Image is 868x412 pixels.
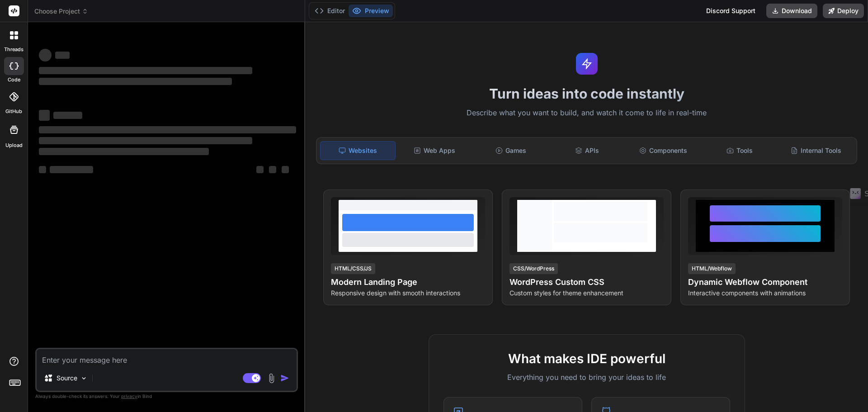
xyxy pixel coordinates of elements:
[550,141,624,160] div: APIs
[626,141,701,160] div: Components
[121,393,137,399] span: privacy
[53,112,82,119] span: ‌
[280,374,289,383] img: icon
[688,276,842,289] h4: Dynamic Webflow Component
[823,4,864,18] button: Deploy
[397,141,472,160] div: Web Apps
[509,289,664,298] p: Custom styles for theme enhancement
[34,7,88,16] span: Choose Project
[443,349,730,368] h2: What makes IDE powerful
[509,276,664,289] h4: WordPress Custom CSS
[331,276,485,289] h4: Modern Landing Page
[282,166,289,173] span: ‌
[766,4,817,18] button: Download
[39,67,252,74] span: ‌
[778,141,853,160] div: Internal Tools
[509,263,558,274] div: CSS/WordPress
[50,166,93,173] span: ‌
[39,110,50,121] span: ‌
[311,5,349,17] button: Editor
[331,289,485,298] p: Responsive design with smooth interactions
[39,148,209,155] span: ‌
[349,5,393,17] button: Preview
[266,373,277,384] img: attachment
[39,126,296,133] span: ‌
[269,166,276,173] span: ‌
[5,142,23,149] label: Upload
[39,166,46,173] span: ‌
[35,392,298,401] p: Always double-check its answers. Your in Bind
[311,85,863,102] h1: Turn ideas into code instantly
[39,49,52,62] span: ‌
[80,374,88,382] img: Pick Models
[57,374,77,383] p: Source
[5,108,22,115] label: GitHub
[474,141,548,160] div: Games
[4,46,24,53] label: threads
[55,52,70,59] span: ‌
[320,141,396,160] div: Websites
[39,137,252,144] span: ‌
[39,78,232,85] span: ‌
[256,166,264,173] span: ‌
[311,107,863,119] p: Describe what you want to build, and watch it come to life in real-time
[701,4,761,18] div: Discord Support
[331,263,375,274] div: HTML/CSS/JS
[8,76,20,84] label: code
[443,372,730,383] p: Everything you need to bring your ideas to life
[688,289,842,298] p: Interactive components with animations
[688,263,736,274] div: HTML/Webflow
[703,141,777,160] div: Tools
